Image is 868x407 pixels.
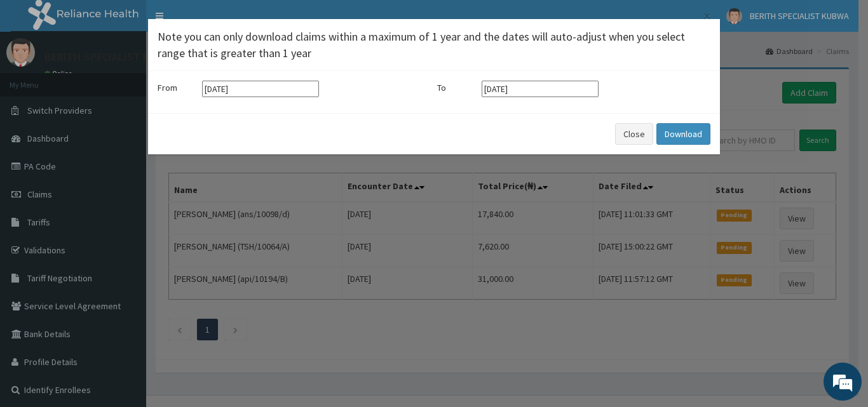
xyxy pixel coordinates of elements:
[158,81,196,94] label: From
[656,123,710,145] button: Download
[482,81,599,97] input: Select end date
[6,272,242,316] textarea: Type your message and hit 'Enter'
[158,29,710,61] h4: Note you can only download claims within a maximum of 1 year and the dates will auto-adjust when ...
[202,81,319,97] input: Select start date
[437,81,475,94] label: To
[24,63,51,95] img: d_794563401_company_1708531726252_794563401
[74,123,175,251] span: We're online!
[66,71,214,88] div: Chat with us now
[703,8,710,25] span: ×
[208,6,239,37] div: Minimize live chat window
[702,10,710,23] button: Close
[615,123,653,145] button: Close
